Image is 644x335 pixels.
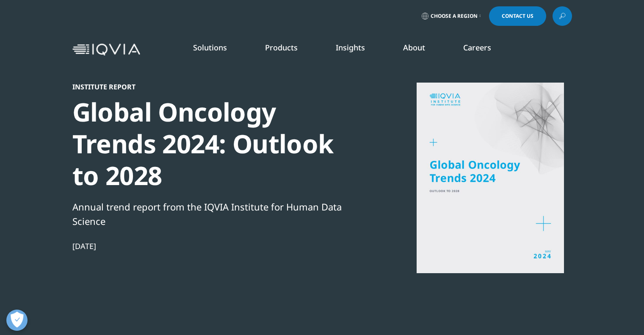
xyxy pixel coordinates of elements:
span: Contact Us [502,14,533,19]
a: Contact Us [489,6,546,26]
a: Products [265,42,298,53]
div: Institute Report [72,83,363,91]
div: [DATE] [72,241,363,251]
button: 打开偏好 [6,310,28,331]
span: Choose a Region [431,13,478,19]
a: Solutions [193,42,227,53]
a: Careers [463,42,491,53]
img: IQVIA Healthcare Information Technology and Pharma Clinical Research Company [72,44,140,56]
a: Insights [336,42,365,53]
a: About [403,42,425,53]
nav: Primary [144,30,572,69]
div: Global Oncology Trends 2024: Outlook to 2028 [72,96,363,191]
div: Annual trend report from the IQVIA Institute for Human Data Science [72,199,363,228]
